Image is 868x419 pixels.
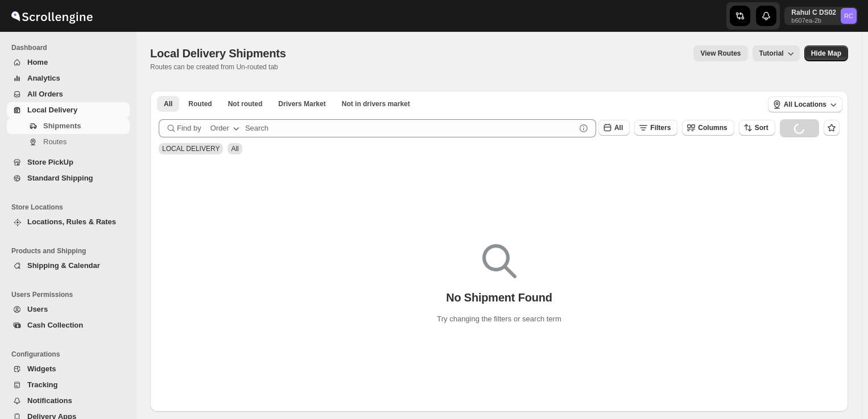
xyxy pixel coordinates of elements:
[342,99,410,108] span: Not in drivers market
[27,396,72,405] span: Notifications
[446,291,552,304] p: No Shipment Found
[7,258,130,274] button: Shipping & Calendar
[634,120,677,136] button: Filters
[7,393,130,409] button: Notifications
[768,97,842,112] button: All Locations
[755,124,768,132] span: Sort
[598,120,630,136] button: All
[188,99,212,108] span: Routed
[7,361,130,377] button: Widgets
[700,49,741,58] span: View Routes
[157,96,179,112] button: All
[841,8,857,24] span: Rahul C DS02
[162,145,220,153] span: LOCAL DELIVERY
[27,321,83,329] span: Cash Collection
[27,106,77,114] span: Local Delivery
[11,350,131,359] span: Configurations
[27,74,60,82] span: Analytics
[27,217,116,226] span: Locations, Rules & Rates
[27,158,73,166] span: Store PickUp
[245,119,576,137] input: Search
[221,96,270,112] button: Unrouted
[177,123,201,134] span: Find by
[614,124,623,132] span: All
[7,70,130,86] button: Analytics
[650,124,671,132] span: Filters
[844,12,853,19] text: RC
[27,261,100,270] span: Shipping & Calendar
[43,121,81,130] span: Shipments
[27,380,57,389] span: Tracking
[11,43,131,52] span: Dashboard
[231,145,238,153] span: All
[27,90,63,98] span: All Orders
[7,86,130,102] button: All Orders
[204,119,249,137] button: Order
[753,45,800,61] button: Tutorial
[7,118,130,134] button: Shipments
[228,99,263,108] span: Not routed
[150,47,286,60] span: Local Delivery Shipments
[181,96,218,112] button: Routed
[7,214,130,230] button: Locations, Rules & Rates
[210,123,229,134] div: Order
[482,244,516,278] img: Empty search results
[27,364,56,373] span: Widgets
[437,313,561,325] p: Try changing the filters or search term
[43,137,67,146] span: Routes
[759,49,784,57] span: Tutorial
[7,301,130,317] button: Users
[698,124,727,132] span: Columns
[693,45,747,61] button: view route
[271,96,332,112] button: Claimable
[335,96,417,112] button: Un-claimable
[682,120,734,136] button: Columns
[7,55,130,70] button: Home
[811,49,841,58] span: Hide Map
[784,100,826,109] span: All Locations
[11,290,131,299] span: Users Permissions
[9,2,94,30] img: ScrollEngine
[7,134,130,150] button: Routes
[739,120,775,136] button: Sort
[27,58,48,66] span: Home
[784,7,858,25] button: User menu
[11,246,131,255] span: Products and Shipping
[7,377,130,393] button: Tracking
[278,99,325,108] span: Drivers Market
[791,8,836,17] p: Rahul C DS02
[27,305,48,313] span: Users
[791,17,836,24] p: b607ea-2b
[164,99,172,108] span: All
[27,174,93,182] span: Standard Shipping
[11,203,131,212] span: Store Locations
[804,45,848,61] button: Map action label
[150,62,291,72] p: Routes can be created from Un-routed tab
[7,317,130,333] button: Cash Collection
